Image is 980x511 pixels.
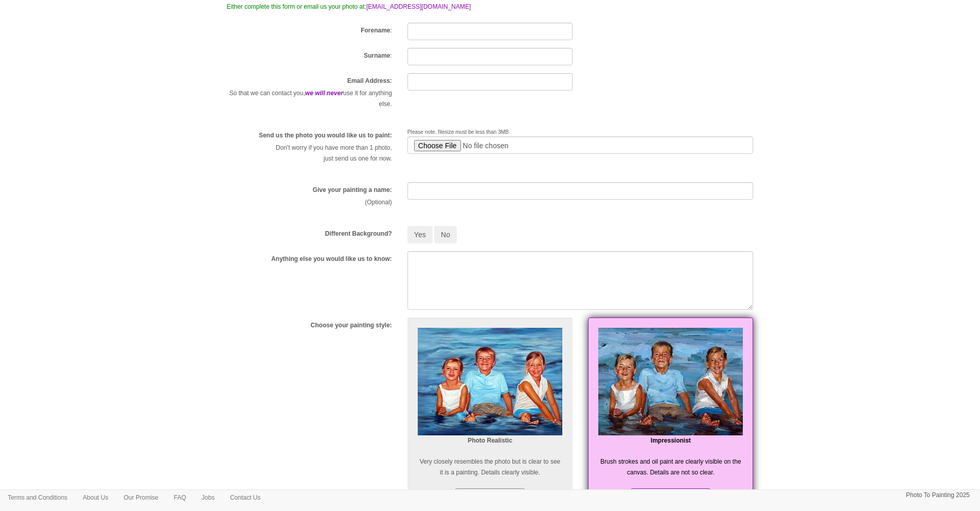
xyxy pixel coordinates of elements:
[906,490,970,501] p: Photo To Painting 2025
[311,321,392,330] label: Choose your painting style:
[366,3,471,10] a: [EMAIL_ADDRESS][DOMAIN_NAME]
[222,490,268,505] a: Contact Us
[434,226,457,243] button: No
[418,435,562,446] p: Photo Realistic
[418,328,562,435] img: Realism
[407,129,509,135] span: Please note, filesize must be less than 3MB
[325,230,392,238] label: Different Background?
[166,490,194,505] a: FAQ
[219,48,400,63] div: :
[598,456,743,478] p: Brush strokes and oil paint are clearly visible on the canvas. Details are not so clear.
[305,90,343,97] em: we will never
[455,488,525,506] button: Select this style
[598,435,743,446] p: Impressionist
[361,26,390,35] label: Forename
[364,51,390,60] label: Surname
[418,456,562,478] p: Very closely resembles the photo but is clear to see it is a painting. Details clearly visible.
[313,186,392,195] label: Give your painting a name:
[116,490,166,505] a: Our Promise
[227,3,366,10] span: Either complete this form or email us your photo at:
[259,131,392,140] label: Send us the photo you would like us to paint:
[75,490,116,505] a: About Us
[598,328,743,435] img: Impressionist
[227,88,392,110] p: So that we can contact you, use it for anything else.
[271,255,392,263] label: Anything else you would like us to know:
[219,23,400,38] div: :
[407,226,433,243] button: Yes
[227,197,392,208] p: (Optional)
[227,143,392,164] p: Don't worry if you have more than 1 photo, just send us one for now.
[347,77,392,85] label: Email Address:
[194,490,222,505] a: Jobs
[631,488,710,506] button: This style selected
